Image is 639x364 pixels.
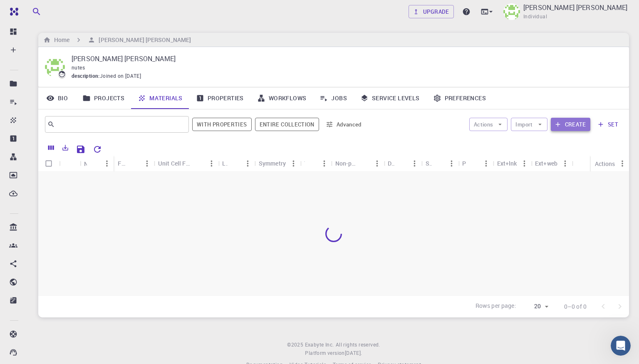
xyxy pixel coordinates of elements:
[497,155,517,171] div: Ext+lnk
[335,155,357,171] div: Non-periodic
[395,157,408,170] button: Sort
[370,157,384,170] button: Menu
[564,302,587,311] p: 0–0 of 0
[84,156,87,172] div: Name
[44,141,58,154] button: Columns
[480,157,493,170] button: Menu
[192,118,252,131] span: Show only materials with calculated properties
[493,155,531,171] div: Ext+lnk
[408,157,421,170] button: Menu
[59,156,80,172] div: Icon
[445,157,458,170] button: Menu
[205,157,218,170] button: Menu
[345,349,362,357] a: [DATE].
[51,35,69,45] h6: Home
[58,141,72,154] button: Export
[255,155,300,171] div: Symmetry
[89,141,106,158] button: Reset Explorer Settings
[558,157,572,170] button: Menu
[95,35,191,45] h6: [PERSON_NAME] [PERSON_NAME]
[384,155,421,171] div: Default
[466,157,480,170] button: Sort
[222,155,228,171] div: Lattice
[305,341,334,349] a: Exabyte Inc.
[388,155,394,171] div: Default
[331,155,384,171] div: Non-periodic
[76,87,131,109] a: Projects
[114,155,154,171] div: Formula
[259,155,286,171] div: Symmetry
[218,155,254,171] div: Lattice
[287,341,305,349] span: © 2025
[127,157,141,170] button: Sort
[616,157,629,170] button: Menu
[305,341,334,348] span: Exabyte Inc.
[118,155,127,171] div: Formula
[551,118,590,131] button: Create
[100,157,114,170] button: Menu
[462,155,466,171] div: Public
[426,87,493,109] a: Preferences
[305,349,344,357] span: Platform version
[141,157,154,170] button: Menu
[80,156,114,172] div: Name
[523,12,547,21] span: Individual
[518,157,531,170] button: Menu
[191,157,205,170] button: Sort
[72,64,85,71] span: nutes
[426,155,431,171] div: Shared
[313,87,354,109] a: Jobs
[458,155,493,171] div: Public
[255,118,319,131] span: Filter throughout whole library including sets (folders)
[305,157,318,170] button: Sort
[322,118,366,131] button: Advanced
[523,2,627,12] p: [PERSON_NAME] [PERSON_NAME]
[611,336,631,356] iframe: Intercom live chat
[591,156,629,172] div: Actions
[189,87,250,109] a: Properties
[7,7,18,16] img: logo
[531,155,572,171] div: Ext+web
[336,341,380,349] span: All rights reserved.
[535,155,557,171] div: Ext+web
[503,3,520,20] img: Matias Nicolas Benitez Espinoza
[511,118,547,131] button: Import
[87,157,100,170] button: Sort
[287,157,300,170] button: Menu
[255,118,319,131] button: Entire collection
[431,157,445,170] button: Sort
[192,118,252,131] button: With properties
[476,302,516,311] p: Rows per page:
[354,87,426,109] a: Service Levels
[357,157,370,170] button: Sort
[250,87,313,109] a: Workflows
[72,72,100,80] span: description :
[409,5,454,18] a: Upgrade
[421,155,458,171] div: Shared
[520,300,551,312] div: 20
[228,157,241,170] button: Sort
[131,87,189,109] a: Materials
[594,118,622,131] button: set
[38,87,76,109] a: Bio
[42,35,193,45] nav: breadcrumb
[158,155,191,171] div: Unit Cell Formula
[154,155,218,171] div: Unit Cell Formula
[100,72,141,80] span: Joined on [DATE]
[72,141,89,158] button: Save Explorer Settings
[72,54,616,64] p: [PERSON_NAME] [PERSON_NAME]
[241,157,255,170] button: Menu
[300,155,331,171] div: Tags
[15,6,45,13] span: Support
[469,118,508,131] button: Actions
[318,157,331,170] button: Menu
[345,349,362,356] span: [DATE] .
[595,156,615,172] div: Actions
